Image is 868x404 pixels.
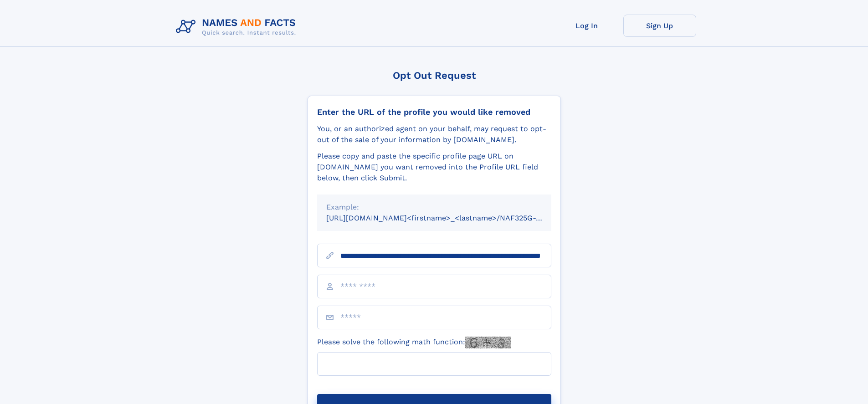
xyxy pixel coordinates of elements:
[172,15,303,39] img: Logo Names and Facts
[308,70,561,81] div: Opt Out Request
[317,107,551,117] div: Enter the URL of the profile you would like removed
[317,151,551,184] div: Please copy and paste the specific profile page URL on [DOMAIN_NAME] you want removed into the Pr...
[326,202,542,213] div: Example:
[623,15,696,37] a: Sign Up
[550,15,623,37] a: Log In
[326,214,569,222] small: [URL][DOMAIN_NAME]<firstname>_<lastname>/NAF325G-xxxxxxxx
[317,123,551,145] div: You, or an authorized agent on your behalf, may request to opt-out of the sale of your informatio...
[317,337,511,348] label: Please solve the following math function:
